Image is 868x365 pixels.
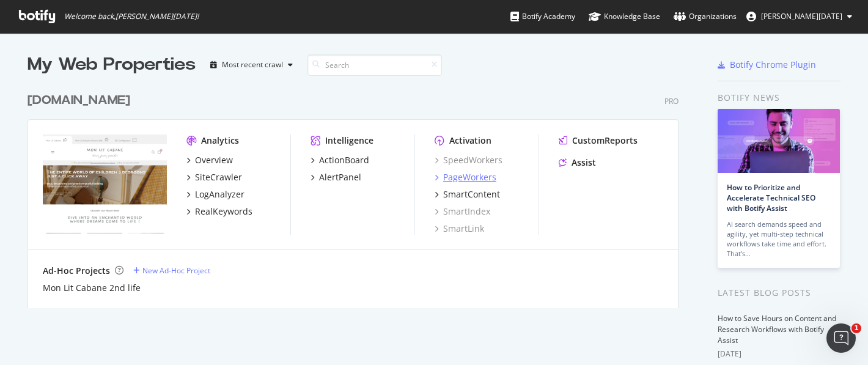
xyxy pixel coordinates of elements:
[222,61,283,68] div: Most recent crawl
[443,171,496,183] div: PageWorkers
[718,109,840,173] img: How to Prioritize and Accelerate Technical SEO with Botify Assist
[435,154,502,166] a: SpeedWorkers
[64,12,199,21] span: Welcome back, [PERSON_NAME][DATE] !
[589,10,660,23] div: Knowledge Base
[186,154,233,166] a: Overview
[510,10,575,23] div: Botify Academy
[718,91,840,105] div: Botify news
[307,54,442,76] input: Search
[718,59,816,71] a: Botify Chrome Plugin
[435,188,500,201] a: SmartContent
[664,96,679,106] div: Pro
[195,154,233,166] div: Overview
[727,219,831,259] div: AI search demands speed and agility, yet multi-step technical workflows take time and effort. Tha...
[195,171,242,183] div: SiteCrawler
[28,92,135,109] a: [DOMAIN_NAME]
[559,157,596,169] a: Assist
[826,323,856,353] iframe: Intercom live chat
[142,265,210,276] div: New Ad-Hoc Project
[325,135,373,147] div: Intelligence
[43,135,167,234] img: monlitcabane.com
[851,323,861,333] span: 1
[718,348,840,359] div: [DATE]
[443,188,500,201] div: SmartContent
[319,154,369,166] div: ActionBoard
[133,265,210,276] a: New Ad-Hoc Project
[43,282,141,294] a: Mon Lit Cabane 2nd life
[205,55,298,75] button: Most recent crawl
[572,135,638,147] div: CustomReports
[718,286,840,300] div: Latest Blog Posts
[195,205,252,218] div: RealKeywords
[311,171,361,183] a: AlertPanel
[28,77,688,308] div: grid
[730,59,816,71] div: Botify Chrome Plugin
[718,313,836,345] a: How to Save Hours on Content and Research Workflows with Botify Assist
[449,135,491,147] div: Activation
[28,92,130,109] div: [DOMAIN_NAME]
[186,188,245,201] a: LogAnalyzer
[761,11,842,21] span: Marie NOËL
[186,205,252,218] a: RealKeywords
[435,223,484,235] a: SmartLink
[43,265,110,277] div: Ad-Hoc Projects
[195,188,245,201] div: LogAnalyzer
[201,135,239,147] div: Analytics
[727,182,815,213] a: How to Prioritize and Accelerate Technical SEO with Botify Assist
[311,154,369,166] a: ActionBoard
[186,171,242,183] a: SiteCrawler
[559,135,638,147] a: CustomReports
[28,53,196,77] div: My Web Properties
[435,205,490,218] a: SmartIndex
[674,10,737,23] div: Organizations
[435,171,496,183] a: PageWorkers
[737,7,862,26] button: [PERSON_NAME][DATE]
[572,157,596,169] div: Assist
[319,171,361,183] div: AlertPanel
